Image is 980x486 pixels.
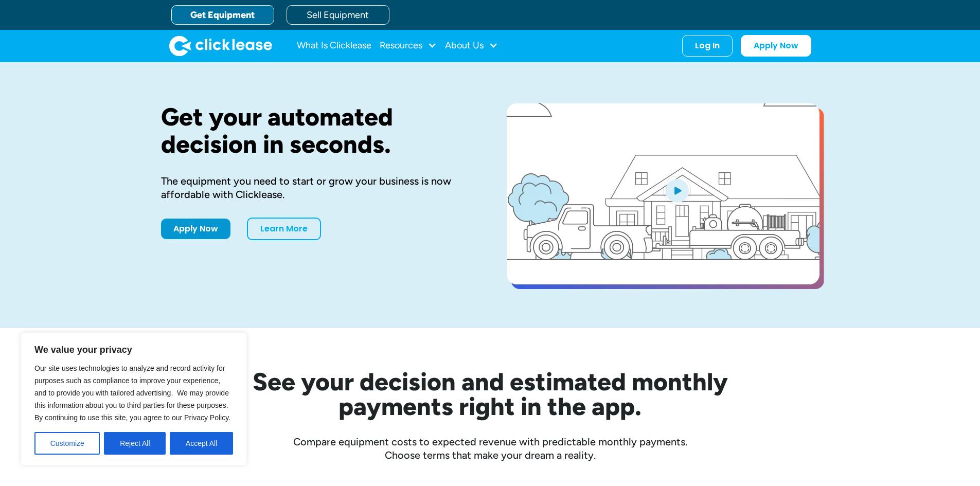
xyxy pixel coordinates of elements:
button: Customize [34,432,100,455]
a: Learn More [247,218,321,240]
button: Accept All [170,432,233,455]
span: Our site uses technologies to analyze and record activity for purposes such as compliance to impr... [34,364,230,422]
div: Log In [695,41,720,51]
div: About Us [445,35,498,56]
div: Resources [380,35,437,56]
div: Compare equipment costs to expected revenue with predictable monthly payments. Choose terms that ... [161,435,819,462]
div: We value your privacy [21,333,247,465]
img: Clicklease logo [169,35,272,56]
button: Reject All [104,432,166,455]
a: Apply Now [161,219,230,239]
a: What Is Clicklease [297,35,371,56]
a: open lightbox [507,103,819,284]
a: Sell Equipment [287,5,389,25]
div: The equipment you need to start or grow your business is now affordable with Clicklease. [161,174,474,201]
p: We value your privacy [34,344,233,356]
a: home [169,35,272,56]
img: Blue play button logo on a light blue circular background [663,176,691,205]
h2: See your decision and estimated monthly payments right in the app. [202,369,778,419]
a: Apply Now [741,35,811,57]
h1: Get your automated decision in seconds. [161,103,474,158]
a: Get Equipment [171,5,274,25]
